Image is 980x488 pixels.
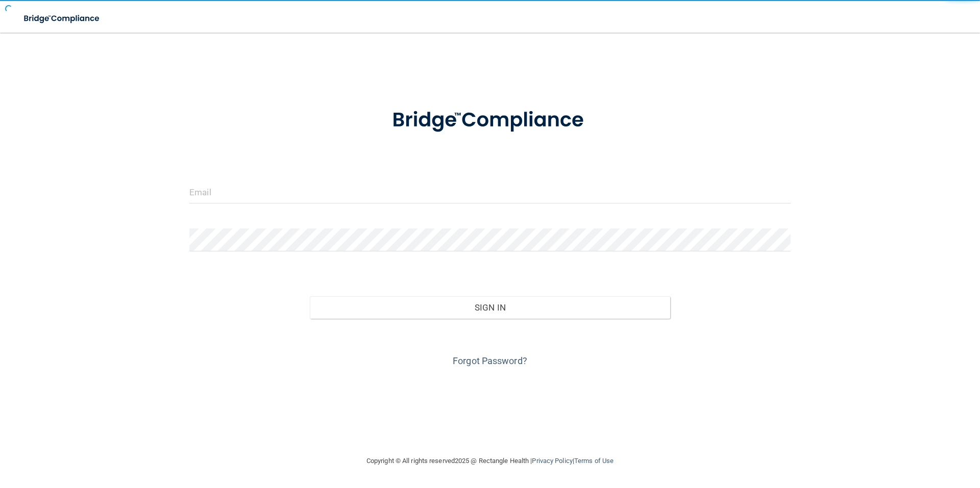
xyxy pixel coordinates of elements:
input: Email [189,181,791,203]
a: Privacy Policy [532,457,572,465]
img: bridge_compliance_login_screen.278c3ca4.svg [15,8,109,29]
a: Forgot Password? [453,355,527,366]
a: Terms of Use [574,457,614,465]
div: Copyright © All rights reserved 2025 @ Rectangle Health | | [304,445,676,477]
button: Sign In [310,296,671,319]
img: bridge_compliance_login_screen.278c3ca4.svg [371,94,609,147]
